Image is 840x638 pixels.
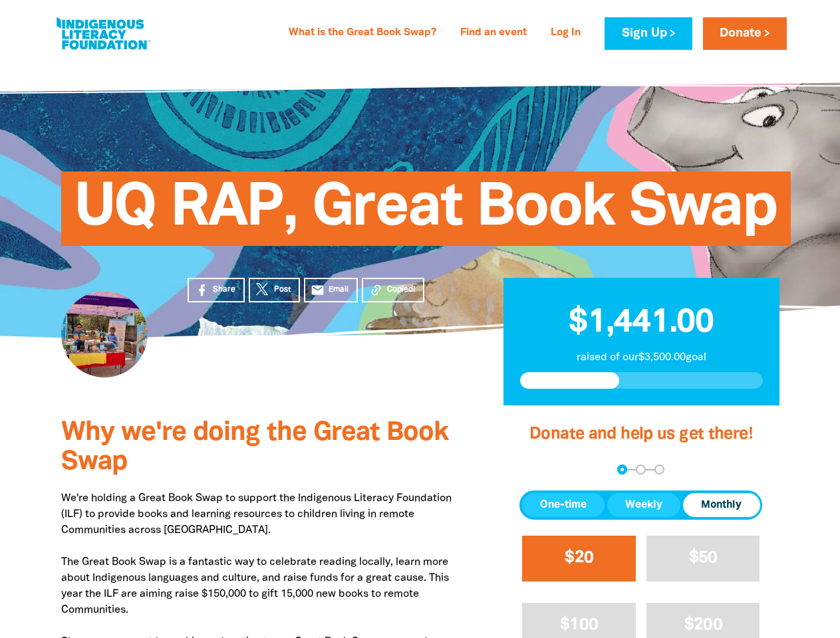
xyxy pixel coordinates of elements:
a: Find an event [452,23,535,44]
span: Weekly [625,497,662,513]
a: Donate [703,17,787,50]
span: $100 [560,617,598,633]
i: email [311,283,325,297]
span: Why we're doing the Great Book Swap [61,421,448,475]
button: Monthly [683,493,760,517]
button: One-time [522,493,605,517]
button: Navigate to step 1 of 3 to enter your donation amount [617,465,627,475]
a: What is the Great Book Swap? [281,23,444,44]
button: Navigate to step 2 of 3 to enter your details [636,465,646,475]
span: One-time [540,497,587,513]
button: Navigate to step 3 of 3 to enter your payment details [654,465,664,475]
button: Weekly [607,493,680,517]
div: Donation frequency [519,490,762,520]
span: Copied! [387,284,415,296]
button: Copied! [362,278,424,302]
span: $50 [689,550,718,566]
span: $1,441.00 [569,308,714,338]
a: Sign Up [605,17,692,50]
button: $50 [646,536,760,582]
a: Post [249,278,300,302]
span: UQ RAP, Great Book Swap [74,181,777,246]
a: emailEmail [304,278,358,302]
span: Donate and help us get there! [529,427,753,442]
span: Email [329,284,349,296]
span: $200 [684,617,722,633]
span: Share [213,284,235,296]
button: $20 [522,536,636,582]
span: Monthly [701,497,742,513]
a: Share [188,278,245,302]
p: raised of our $3,500.00 goal [520,350,763,366]
a: Log In [543,23,589,44]
span: $20 [565,550,593,566]
span: Post [274,284,291,296]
